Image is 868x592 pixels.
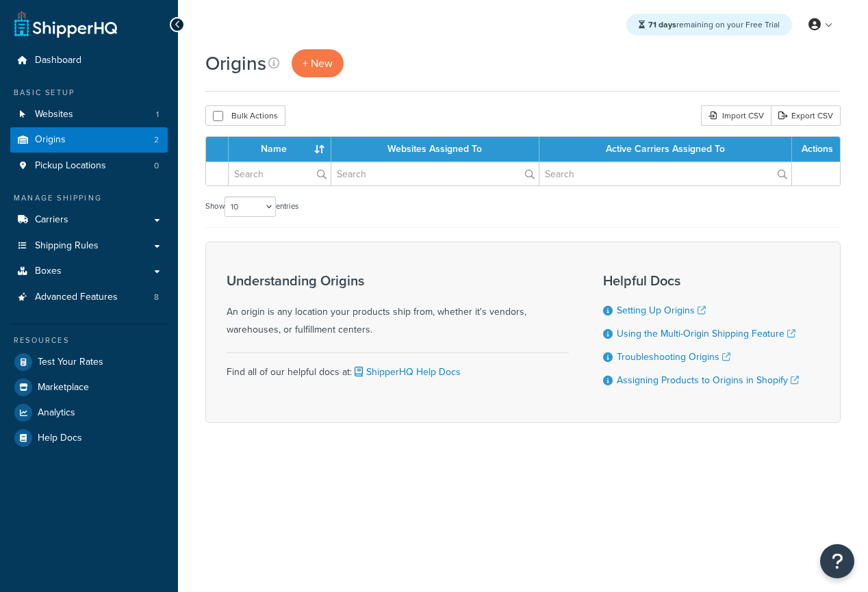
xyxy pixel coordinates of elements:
span: 1 [156,109,159,120]
span: Advanced Features [35,292,118,303]
input: Search [331,162,538,185]
a: Analytics [10,400,168,425]
a: + New [292,49,344,77]
h3: Understanding Origins [227,273,569,288]
button: Bulk Actions [205,105,285,126]
input: Search [539,162,791,185]
span: Carriers [35,214,68,226]
div: remaining on your Free Trial [626,14,792,36]
h3: Helpful Docs [603,273,799,288]
span: Marketplace [38,382,89,394]
button: Open Resource Center [820,544,854,578]
a: Shipping Rules [10,233,168,259]
div: An origin is any location your products ship from, whether it's vendors, warehouses, or fulfillme... [227,273,569,339]
span: Dashboard [35,55,81,66]
a: Export CSV [771,105,841,126]
label: Show entries [205,196,298,217]
strong: 71 days [648,18,676,31]
a: Origins 2 [10,127,168,153]
a: Dashboard [10,48,168,73]
span: 8 [154,292,159,303]
a: Help Docs [10,426,168,450]
a: Marketplace [10,375,168,400]
span: 2 [154,134,159,146]
a: Websites 1 [10,102,168,127]
a: Troubleshooting Origins [617,350,730,364]
a: ShipperHQ Home [14,10,117,38]
li: Websites [10,102,168,127]
a: Pickup Locations 0 [10,153,168,179]
a: Test Your Rates [10,350,168,374]
span: Shipping Rules [35,240,99,252]
a: Boxes [10,259,168,284]
a: Setting Up Origins [617,303,706,318]
div: Basic Setup [10,87,168,99]
span: Test Your Rates [38,357,103,368]
li: Pickup Locations [10,153,168,179]
span: Pickup Locations [35,160,106,172]
div: Import CSV [701,105,771,126]
div: Resources [10,335,168,346]
a: Assigning Products to Origins in Shopify [617,373,799,387]
a: ShipperHQ Help Docs [352,365,461,379]
th: Name [229,137,331,162]
span: 0 [154,160,159,172]
h1: Origins [205,50,266,77]
a: Using the Multi-Origin Shipping Feature [617,326,795,341]
span: Origins [35,134,66,146]
th: Actions [792,137,840,162]
input: Search [229,162,331,185]
div: Find all of our helpful docs at: [227,352,569,381]
span: + New [303,55,333,71]
a: Carriers [10,207,168,233]
a: Advanced Features 8 [10,285,168,310]
li: Origins [10,127,168,153]
th: Active Carriers Assigned To [539,137,792,162]
span: Websites [35,109,73,120]
th: Websites Assigned To [331,137,539,162]
div: Manage Shipping [10,192,168,204]
li: Advanced Features [10,285,168,310]
span: Boxes [35,266,62,277]
select: Showentries [225,196,276,217]
span: Analytics [38,407,75,419]
span: Help Docs [38,433,82,444]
